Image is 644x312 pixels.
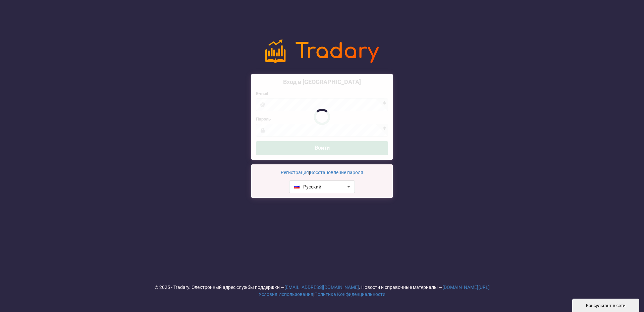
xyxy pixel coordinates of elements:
a: [DOMAIN_NAME][URL] [442,285,490,290]
a: [EMAIL_ADDRESS][DOMAIN_NAME] [284,285,359,290]
img: logo-noslogan-1ad60627477bfbe4b251f00f67da6d4e.png [265,40,379,63]
div: Русский [294,184,321,189]
a: Восстановление пароля [310,170,363,175]
a: Регистрация [281,170,309,175]
p: | [256,169,388,176]
a: Политика Конфиденциальности [314,292,385,297]
div: © 2025 - Tradary. Электронный адрес службы поддержки — . Новости и справочные материалы — | [5,284,639,298]
iframe: chat widget [572,297,641,312]
a: Условия Использования [259,292,313,297]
